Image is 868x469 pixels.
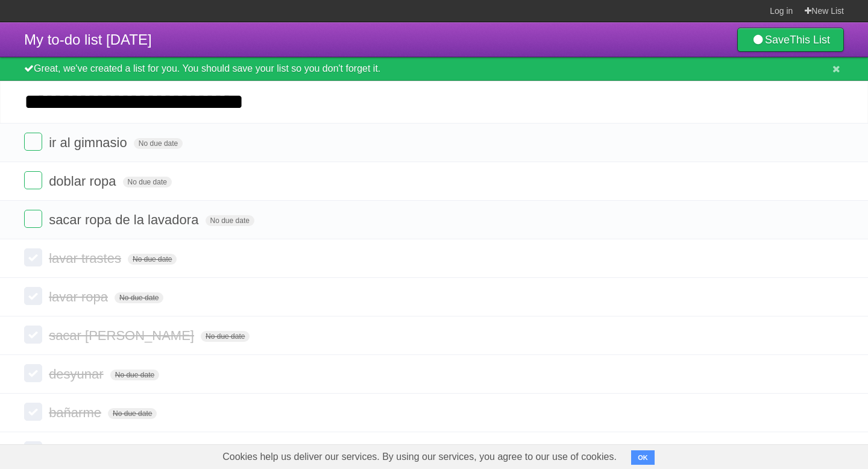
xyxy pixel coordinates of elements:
[49,367,107,382] span: desyunar
[128,254,177,265] span: No due date
[790,34,830,46] b: This List
[24,31,152,48] span: My to-do list [DATE]
[134,138,183,149] span: No due date
[201,331,250,342] span: No due date
[49,405,104,420] span: bañarme
[24,441,42,459] label: Done
[49,212,201,227] span: sacar ropa de la lavadora
[49,444,102,459] span: vestirme
[49,328,197,343] span: sacar [PERSON_NAME]
[49,135,130,150] span: ir al gimnasio
[24,403,42,421] label: Done
[123,177,172,187] span: No due date
[49,251,124,266] span: lavar trastes
[24,287,42,305] label: Done
[24,133,42,151] label: Done
[24,248,42,266] label: Done
[115,292,163,303] span: No due date
[49,289,111,304] span: lavar ropa
[24,326,42,344] label: Done
[24,210,42,228] label: Done
[24,364,42,382] label: Done
[24,171,42,189] label: Done
[108,408,157,419] span: No due date
[49,174,119,189] span: doblar ropa
[631,450,655,465] button: OK
[210,445,629,469] span: Cookies help us deliver our services. By using our services, you agree to our use of cookies.
[110,370,159,380] span: No due date
[737,28,844,52] a: SaveThis List
[206,215,254,226] span: No due date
